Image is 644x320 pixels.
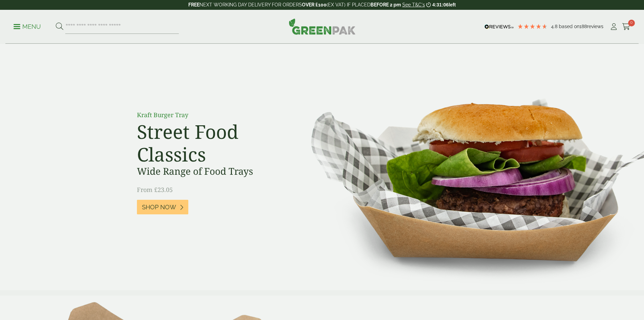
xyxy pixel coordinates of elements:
img: REVIEWS.io [484,24,514,29]
img: GreenPak Supplies [289,18,356,35]
a: See T&C's [402,2,425,7]
span: From £23.05 [137,186,173,194]
span: Shop Now [142,204,176,211]
span: 0 [628,20,635,26]
h3: Wide Range of Food Trays [137,166,289,177]
i: My Account [610,23,618,30]
p: Menu [14,23,41,31]
span: 4:31:06 [432,2,449,7]
span: 4.8 [551,24,559,29]
span: Based on [559,24,579,29]
span: left [449,2,456,7]
strong: BEFORE 2 pm [371,2,401,7]
span: reviews [587,24,603,29]
i: Cart [622,23,630,30]
img: Street Food Classics [290,44,644,290]
strong: OVER £100 [302,2,327,7]
a: Menu [14,23,41,29]
a: 0 [622,22,630,32]
a: Shop Now [137,200,188,214]
div: 4.79 Stars [517,23,548,29]
strong: FREE [188,2,199,7]
p: Kraft Burger Tray [137,110,289,120]
h2: Street Food Classics [137,120,289,166]
span: 188 [579,24,587,29]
